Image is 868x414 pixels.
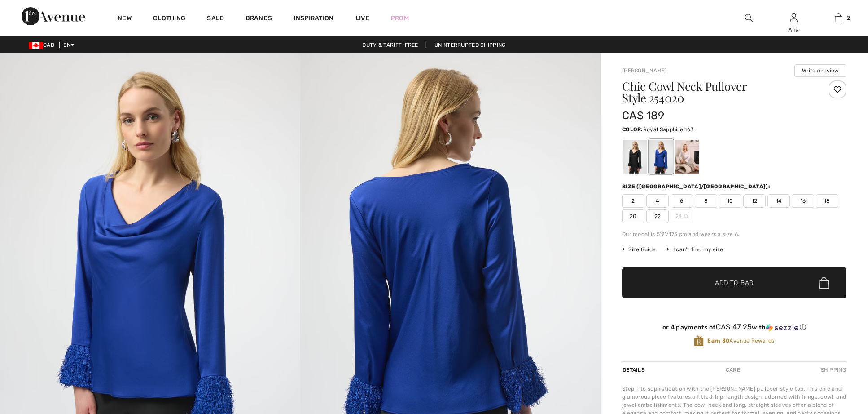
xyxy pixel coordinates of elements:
[743,194,766,208] span: 12
[695,194,717,208] span: 8
[622,230,846,238] div: Our model is 5'9"/175 cm and wears a size 6.
[622,194,644,208] span: 2
[391,13,409,23] a: Prom
[794,64,846,77] button: Write a review
[622,362,647,378] div: Details
[355,13,369,23] a: Live
[671,209,693,223] span: 24
[707,337,774,345] span: Avenue Rewards
[707,338,729,344] strong: Earn 30
[716,322,752,331] span: CA$ 47.25
[643,126,693,133] span: Royal Sapphire 163
[245,14,272,24] a: Brands
[622,67,667,74] a: [PERSON_NAME]
[622,323,846,332] div: or 4 payments of with
[622,109,664,122] span: CA$ 189
[29,42,58,48] span: CAD
[767,194,790,208] span: 14
[715,278,754,288] span: Add to Bag
[675,140,699,174] div: Winter White
[835,13,842,23] img: My Bag
[646,194,669,208] span: 4
[63,42,75,48] span: EN
[622,183,772,191] div: Size ([GEOGRAPHIC_DATA]/[GEOGRAPHIC_DATA]):
[622,126,643,133] span: Color:
[790,13,798,23] img: My Info
[671,194,693,208] span: 6
[772,26,815,35] div: Alix
[294,14,333,24] span: Inspiration
[816,194,838,208] span: 18
[29,42,43,49] img: Canadian Dollar
[790,13,798,22] a: Sign In
[847,14,850,22] span: 2
[792,194,814,208] span: 16
[649,140,673,174] div: Royal Sapphire 163
[816,13,860,23] a: 2
[623,140,647,174] div: Black
[22,7,85,25] img: 1ère Avenue
[684,214,688,218] img: ring-m.svg
[622,245,656,254] span: Size Guide
[719,194,741,208] span: 10
[666,245,723,254] div: I can't find my size
[718,362,748,378] div: Care
[118,14,132,24] a: New
[819,362,846,378] div: Shipping
[819,277,829,289] img: Bag.svg
[622,209,644,223] span: 20
[622,80,809,104] h1: Chic Cowl Neck Pullover Style 254020
[153,14,185,24] a: Clothing
[745,13,753,23] img: search the website
[766,324,798,332] img: Sezzle
[622,323,846,335] div: or 4 payments ofCA$ 47.25withSezzle Click to learn more about Sezzle
[207,14,224,24] a: Sale
[622,267,846,298] button: Add to Bag
[646,209,669,223] span: 22
[694,335,704,347] img: Avenue Rewards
